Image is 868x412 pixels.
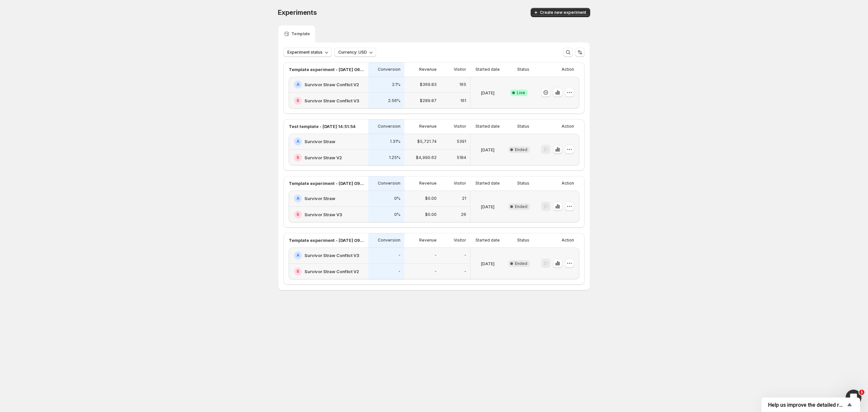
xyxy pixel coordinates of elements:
[575,48,585,57] button: Sort the results
[481,260,494,267] p: [DATE]
[461,212,466,217] p: 26
[419,67,437,72] p: Revenue
[517,124,529,129] p: Status
[768,401,854,409] button: Show survey - Help us improve the detailed report for A/B campaigns
[394,212,400,217] p: 0%
[297,269,299,274] h2: B
[457,139,466,144] p: 5391
[287,50,323,55] span: Experiment status
[462,196,466,201] p: 21
[531,8,590,17] button: Create new experiment
[540,10,586,15] span: Create new experiment
[515,147,527,152] span: Ended
[289,66,364,73] p: Template experiment - [DATE] 06:13:46
[481,90,494,96] p: [DATE]
[390,139,400,144] p: 1.31%
[389,155,400,160] p: 1.25%
[392,82,400,87] p: 2.1%
[398,253,400,258] p: -
[419,124,437,129] p: Revenue
[338,50,367,55] span: Currency: USD
[378,181,400,186] p: Conversion
[388,98,400,103] p: 2.56%
[378,124,400,129] p: Conversion
[283,48,332,57] button: Experiment status
[454,181,466,186] p: Visitor
[454,238,466,243] p: Visitor
[517,181,529,186] p: Status
[304,211,342,218] h2: Survivor Straw V3
[297,212,299,217] h2: B
[304,97,359,104] h2: Survivor Straw Conflict V3
[425,196,437,201] p: $0.00
[420,98,437,103] p: $289.87
[859,390,864,395] span: 1
[454,124,466,129] p: Visitor
[435,253,437,258] p: -
[475,67,500,72] p: Started date
[517,90,525,95] span: Live
[291,31,310,37] p: Template
[334,48,376,57] button: Currency: USD
[297,253,300,258] h2: A
[398,269,400,274] p: -
[297,155,299,160] h2: B
[278,9,317,16] span: Experiments
[515,261,527,266] span: Ended
[297,82,300,87] h2: A
[419,238,437,243] p: Revenue
[475,181,500,186] p: Started date
[420,82,437,87] p: $369.83
[297,98,299,103] h2: B
[562,181,574,186] p: Action
[517,238,529,243] p: Status
[419,181,437,186] p: Revenue
[417,139,437,144] p: $5,721.74
[475,124,500,129] p: Started date
[289,180,364,187] p: Template experiment - [DATE] 09:11:00
[562,238,574,243] p: Action
[378,67,400,72] p: Conversion
[304,154,342,161] h2: Survivor Straw V2
[481,146,494,153] p: [DATE]
[562,67,574,72] p: Action
[768,402,846,408] span: Help us improve the detailed report for A/B campaigns
[464,269,466,274] p: -
[464,253,466,258] p: -
[460,98,466,103] p: 161
[289,123,356,130] p: Test template - [DATE] 14:51:54
[475,238,500,243] p: Started date
[378,238,400,243] p: Conversion
[289,237,364,244] p: Template experiment - [DATE] 09:55:32
[846,390,861,405] iframe: Intercom live chat
[394,196,400,201] p: 0%
[416,155,437,160] p: $4,990.62
[304,81,359,88] h2: Survivor Straw Conflict V2
[435,269,437,274] p: -
[304,138,335,145] h2: Survivor Straw
[304,195,335,202] h2: Survivor Straw
[517,67,529,72] p: Status
[459,82,466,87] p: 165
[425,212,437,217] p: $0.00
[304,252,359,259] h2: Survivor Straw Conflict V3
[297,139,300,144] h2: A
[297,196,300,201] h2: A
[481,203,494,210] p: [DATE]
[454,67,466,72] p: Visitor
[515,204,527,209] span: Ended
[562,124,574,129] p: Action
[304,268,359,275] h2: Survivor Straw Conflict V2
[457,155,466,160] p: 5184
